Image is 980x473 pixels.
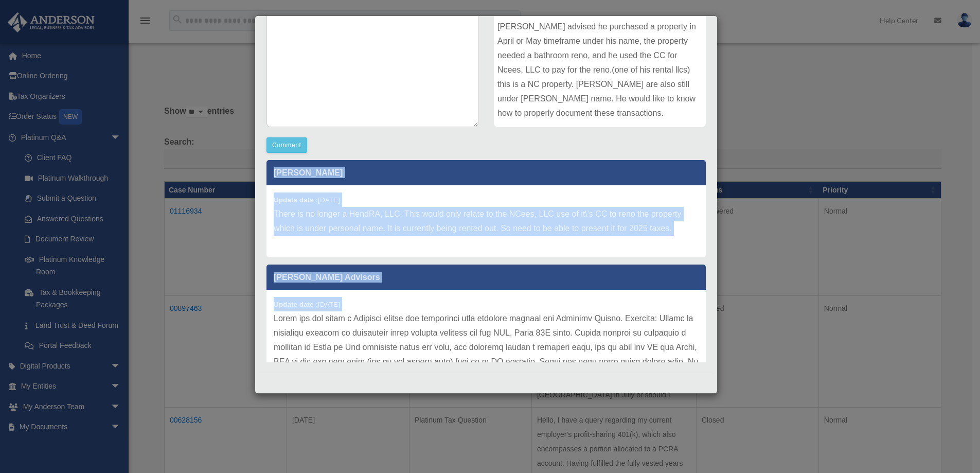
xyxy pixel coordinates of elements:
small: [DATE] [274,301,340,308]
b: Update date : [274,301,318,308]
button: Comment [266,137,307,153]
p: There is no longer a HendRA, LLC. This would only relate to the NCees, LLC use of it\'s CC to ren... [274,207,699,236]
small: [DATE] [274,196,340,204]
p: [PERSON_NAME] Advisors [266,265,706,290]
p: [PERSON_NAME] [266,160,706,185]
b: Update date : [274,196,318,204]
